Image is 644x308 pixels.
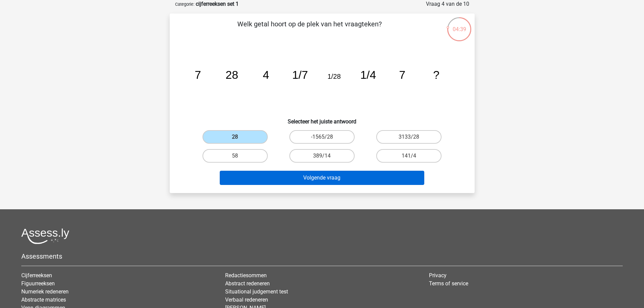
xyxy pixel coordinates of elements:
[292,69,308,81] tspan: 1/7
[21,280,55,287] a: Figuurreeksen
[433,69,439,81] tspan: ?
[360,69,376,81] tspan: 1/4
[399,69,405,81] tspan: 7
[181,113,464,125] h6: Selecteer het juiste antwoord
[21,272,52,279] a: Cijferreeksen
[21,288,69,295] a: Numeriek redeneren
[196,1,239,7] strong: cijferreeksen set 1
[194,69,201,81] tspan: 7
[447,17,472,33] div: 04:39
[181,19,438,39] p: Welk getal hoort op de plek van het vraagteken?
[225,69,238,81] tspan: 28
[225,280,270,287] a: Abstract redeneren
[289,130,355,144] label: -1565/28
[263,69,269,81] tspan: 4
[220,171,424,185] button: Volgende vraag
[376,130,442,144] label: 3133/28
[202,149,268,163] label: 58
[175,2,194,7] small: Categorie:
[21,252,623,260] h5: Assessments
[202,130,268,144] label: 28
[376,149,442,163] label: 141/4
[225,288,288,295] a: Situational judgement test
[429,280,468,287] a: Terms of service
[21,228,69,244] img: Assessly logo
[225,297,268,303] a: Verbaal redeneren
[289,149,355,163] label: 389/14
[327,73,340,80] tspan: 1/28
[429,272,447,279] a: Privacy
[21,297,66,303] a: Abstracte matrices
[225,272,267,279] a: Redactiesommen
